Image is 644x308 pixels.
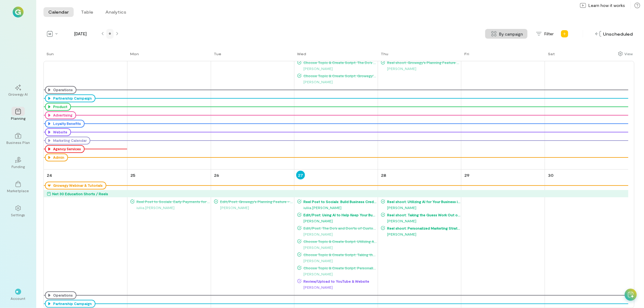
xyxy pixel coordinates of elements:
div: Website [52,130,67,135]
a: August 27, 2025 [296,171,305,179]
div: Growegy Webinar & Tutorials [52,183,103,188]
a: August 25, 2025 [129,171,136,179]
span: [DATE] [62,31,99,37]
span: Edit/Post: Using AI to Help Keep Your Business Moving Forward [302,212,377,217]
div: Partnership Campaign [52,301,92,306]
div: Net 30 Education Shorts / Reels [52,191,108,197]
a: Funding [7,152,29,174]
div: Show columns [617,49,634,58]
div: [PERSON_NAME] [297,231,377,237]
button: Analytics [101,7,131,17]
div: iuliia.[PERSON_NAME] [297,205,377,211]
a: Monday [127,51,140,61]
div: Loyalty Benefits [52,121,81,126]
div: Tue [214,51,221,56]
a: August 30, 2025 [547,171,555,179]
a: August 29, 2025 [463,171,471,179]
div: Marketing Calendar [52,138,87,143]
span: Edit/Post: Growegy's Planning Feature - Your Business Management and Marketing Tool [218,199,294,204]
a: Marketplace [7,176,29,198]
div: iuliia.[PERSON_NAME] [130,205,210,211]
div: [PERSON_NAME] [297,271,377,277]
div: Mon [130,51,139,56]
div: [PERSON_NAME] [297,244,377,250]
a: Thursday [378,51,389,61]
td: August 17, 2025 [44,4,127,170]
div: Business Plan [6,140,30,145]
div: Fri [464,51,469,56]
div: Unscheduled [594,29,634,39]
div: Admin [45,154,68,161]
div: Funding [11,164,25,169]
div: Agency Services [45,145,85,153]
span: Edit/Post: The Do's and Don'ts of Customer Engagement [302,226,377,230]
span: Reel Post to Socials: Early Payments for Business Credit? Proceed With Caution! [135,199,210,204]
span: Reel shoot: Growegy's Planning Feature - Your Business Management and Marketing Tool [385,60,461,65]
div: [PERSON_NAME] [214,205,294,211]
div: Wed [297,51,306,56]
span: Reel Post to Socials: Build Business Credit Efficiently by Maximizing Your Purchase's Reporting [302,199,377,204]
span: Filter [544,31,554,37]
div: Planning [11,116,25,121]
div: Partnership Campaign [45,94,95,102]
div: Advertising [45,111,76,119]
a: Friday [461,51,470,61]
div: Growegy Webinar & Tutorials [45,182,106,189]
div: Growegy AI [8,92,28,97]
a: August 28, 2025 [380,171,387,179]
div: Operations [52,293,73,298]
a: Planning [7,104,29,125]
div: Loyalty Benefits [45,120,85,128]
div: [PERSON_NAME] [297,284,377,290]
span: Choose Topic & Create Script: Growegy's Planning Feature - Your Business Management and Marketing... [302,73,377,78]
div: Partnership Campaign [45,300,95,308]
div: [PERSON_NAME] [381,231,461,237]
div: Operations [45,86,76,94]
div: View [624,51,633,56]
span: Choose Topic & Create Script: Personalized Marketing Strategies: Real Solutions for Your Small Bu... [302,265,377,270]
div: [PERSON_NAME] [297,218,377,224]
div: [PERSON_NAME] [297,65,377,71]
div: [PERSON_NAME] [297,258,377,264]
a: August 26, 2025 [213,171,220,179]
div: Operations [52,87,73,92]
div: Settings [11,212,25,217]
button: Calendar [43,7,74,17]
div: [PERSON_NAME] [381,205,461,211]
div: Sat [548,51,555,56]
div: Product [45,103,71,111]
span: Reel shoot: Taking the Guess Work Out of Your Business Plan with Growegy [385,212,461,217]
div: [PERSON_NAME] [381,65,461,71]
div: Partnership Campaign [52,96,92,101]
div: Admin [52,155,64,160]
a: Tuesday [211,51,223,61]
div: Marketplace [7,188,29,193]
div: Sun [46,51,54,56]
div: Thu [381,51,388,56]
span: Choose Topic & Create Script: Taking the Guess Work Out of Your Business Plan with Growegy [302,252,377,257]
div: Website [45,128,71,136]
span: By campaign [499,31,523,37]
div: Account [11,296,26,301]
a: Business Plan [7,128,29,150]
a: Saturday [545,51,556,61]
a: Settings [7,200,29,222]
a: Sunday [43,51,55,61]
button: Table [76,7,98,17]
div: Advertising [52,113,72,118]
span: Learn how it works [588,2,625,8]
span: Reel shoot: Utilizing AI for Your Business is Easy with Growegy [385,199,461,204]
div: Operations [45,291,76,299]
a: August 24, 2025 [46,171,53,179]
span: Choose Topic & Create Script: The Do's and Don'ts of Customer Engagement [302,60,377,65]
div: Product [52,104,67,109]
a: Wednesday [294,51,308,61]
a: Growegy AI [7,80,29,101]
div: Agency Services [52,147,81,151]
div: [PERSON_NAME] [297,79,377,85]
span: Choose Topic & Create Script: Utilizing AI for Your Business is Easy with Growegy [302,239,377,244]
div: Marketing Calendar [45,137,90,144]
div: [PERSON_NAME] [381,218,461,224]
span: Reel shoot: Personalized Marketing Strategies: Real Solutions for Your Small Business Without Bre... [385,226,461,230]
div: Add new program [560,29,569,39]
